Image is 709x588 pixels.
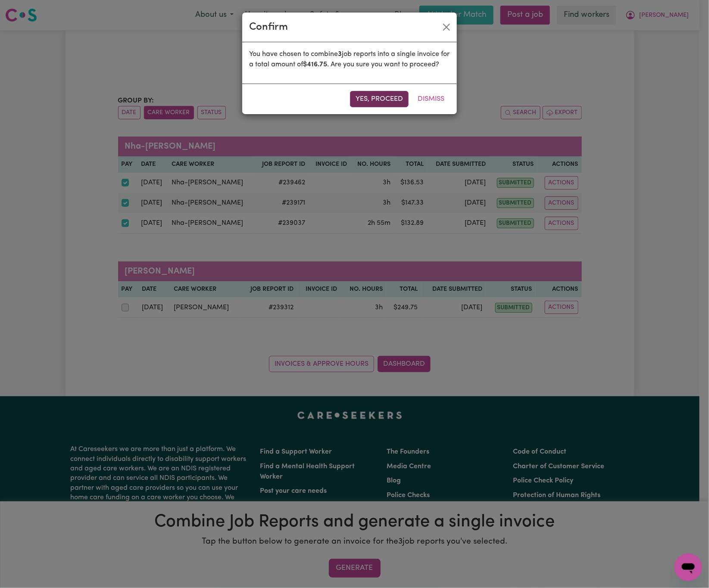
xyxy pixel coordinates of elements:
span: You have chosen to combine job reports into a single invoice for a total amount of . Are you sure... [249,51,450,68]
b: $ 416.75 [303,61,327,68]
iframe: Button to launch messaging window [675,554,702,581]
button: Close [440,20,453,34]
div: Confirm [249,19,288,35]
button: Yes, proceed [350,91,409,107]
b: 3 [338,51,342,58]
button: Dismiss [412,91,450,107]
